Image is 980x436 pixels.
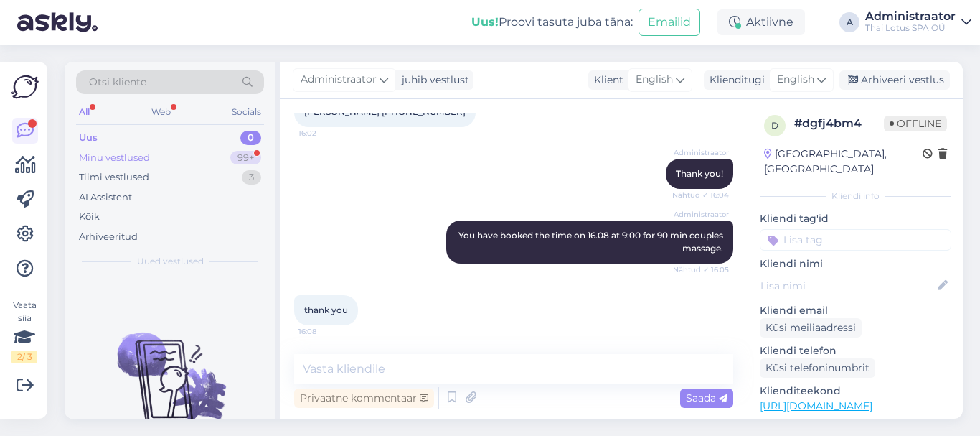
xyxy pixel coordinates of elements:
[777,72,814,88] span: English
[396,73,469,88] div: juhib vestlust
[760,418,951,431] p: Vaata edasi ...
[304,305,348,315] span: thank you
[686,391,727,404] span: Saada
[865,11,956,22] div: Administraator
[137,255,204,268] span: Uued vestlused
[588,73,623,88] div: Klient
[760,318,862,338] div: Küsi meiliaadressi
[65,307,275,436] img: No chats
[839,12,859,32] div: A
[672,190,729,200] span: Nähtud ✓ 16:04
[674,209,729,220] span: Administraator
[884,116,947,131] span: Offline
[149,103,174,121] div: Web
[636,72,673,88] span: English
[794,115,884,132] div: # dgfj4bm4
[674,147,729,158] span: Administraator
[298,326,352,337] span: 16:08
[294,389,434,408] div: Privaatne kommentaar
[771,120,778,131] span: d
[11,351,37,363] div: 2 / 3
[79,190,132,205] div: AI Assistent
[89,75,146,90] span: Otsi kliente
[764,147,923,177] div: [GEOGRAPHIC_DATA], [GEOGRAPHIC_DATA]
[79,170,149,185] div: Tiimi vestlused
[717,9,805,35] div: Aktiivne
[240,131,261,145] div: 0
[673,264,729,275] span: Nähtud ✓ 16:05
[458,230,725,254] span: You have booked the time on 16.08 at 9:00 for 90 min couples massage.
[760,229,951,251] input: Lisa tag
[704,73,765,88] div: Klienditugi
[11,299,37,363] div: Vaata siia
[79,230,138,244] div: Arhiveeritud
[760,278,935,294] input: Lisa nimi
[79,210,100,224] div: Kõik
[76,103,93,121] div: All
[79,151,150,165] div: Minu vestlused
[230,151,261,165] div: 99+
[639,9,700,36] button: Emailid
[301,72,377,88] span: Administraator
[11,73,39,101] img: Askly Logo
[676,168,723,179] span: Thank you!
[79,131,98,145] div: Uus
[760,256,951,272] p: Kliendi nimi
[760,303,951,318] p: Kliendi email
[471,15,499,29] b: Uus!
[760,211,951,226] p: Kliendi tag'id
[471,14,633,31] div: Proovi tasuta juba täna:
[760,384,951,399] p: Klienditeekond
[229,103,264,121] div: Socials
[760,343,951,358] p: Kliendi telefon
[242,170,261,185] div: 3
[865,22,956,34] div: Thai Lotus SPA OÜ
[760,358,875,378] div: Küsi telefoninumbrit
[865,11,971,34] a: AdministraatorThai Lotus SPA OÜ
[839,70,950,90] div: Arhiveeri vestlus
[760,399,872,412] a: [URL][DOMAIN_NAME]
[298,128,352,139] span: 16:02
[760,190,951,203] div: Kliendi info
